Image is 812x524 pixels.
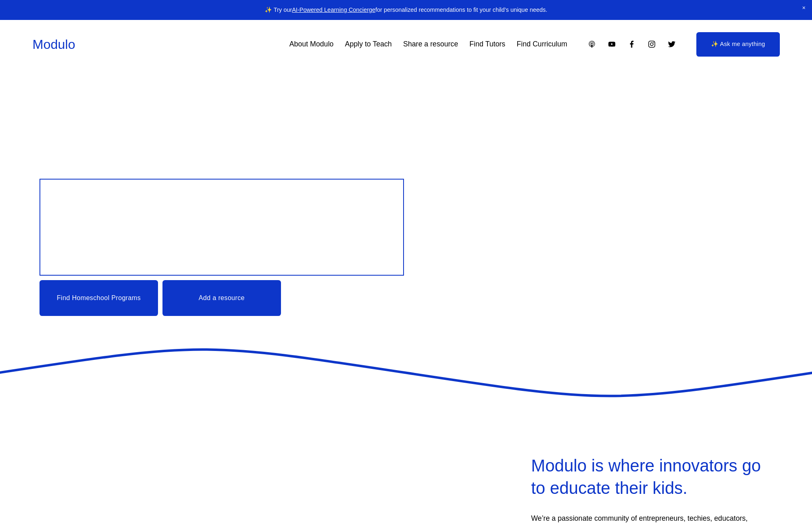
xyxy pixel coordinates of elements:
[628,40,636,48] a: Facebook
[345,37,392,51] a: Apply to Teach
[647,40,656,48] a: Instagram
[403,37,458,51] a: Share a resource
[162,280,281,316] a: Add a resource
[470,37,505,51] a: Find Tutors
[531,455,772,499] h2: Modulo is where innovators go to educate their kids.
[696,32,779,57] a: ✨ Ask me anything
[290,37,334,51] a: About Modulo
[33,37,75,52] a: Modulo
[292,7,375,13] a: AI-Powered Learning Concierge
[667,40,676,48] a: Twitter
[51,192,277,253] span: Design your child’s Education
[608,40,616,48] a: YouTube
[517,37,567,51] a: Find Curriculum
[40,280,158,316] a: Find Homeschool Programs
[588,40,596,48] a: Apple Podcasts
